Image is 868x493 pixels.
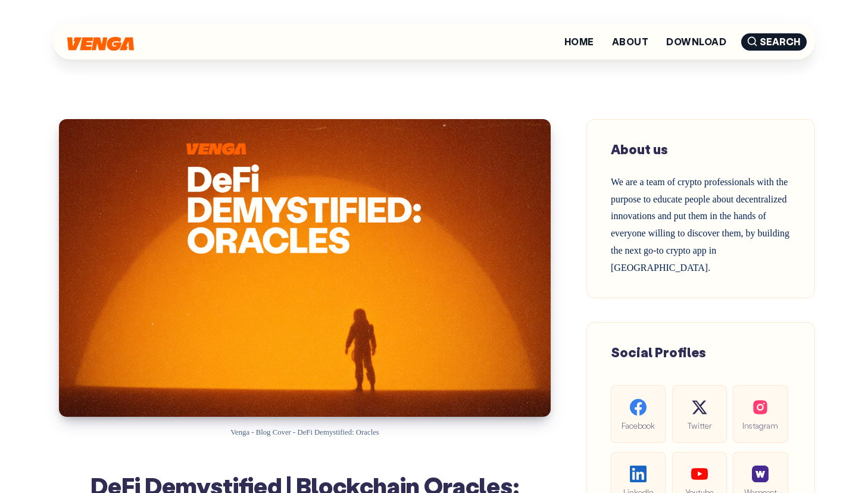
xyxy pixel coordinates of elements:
span: We are a team of crypto professionals with the purpose to educate people about decentralized inno... [611,177,789,273]
img: Venga Blog [67,37,134,51]
span: Social Profiles [611,344,706,361]
a: About [612,37,648,46]
img: social-warpcast.e8a23a7ed3178af0345123c41633f860.png [752,466,769,482]
a: Twitter [672,385,727,443]
a: Home [564,37,594,46]
a: Download [666,37,726,46]
span: Instagram [742,419,778,432]
a: Facebook [611,385,666,443]
img: DeFi Demystified | Blockchain Oracles: Everything You Need to Know [59,119,551,417]
a: Instagram [733,385,788,443]
span: Twitter [682,419,717,432]
img: social-linkedin.be646fe421ccab3a2ad91cb58bdc9694.svg [630,466,647,482]
span: Facebook [620,419,656,432]
img: social-youtube.99db9aba05279f803f3e7a4a838dfb6c.svg [691,466,708,482]
span: Search [741,33,807,51]
span: Venga - Blog Cover - DeFi Demystified: Oracles [230,428,379,436]
span: About us [611,141,668,158]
